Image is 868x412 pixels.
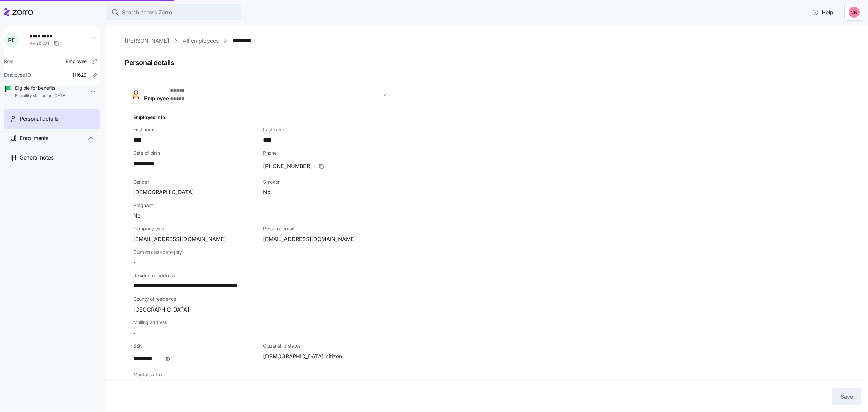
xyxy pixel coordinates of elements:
span: Personal details [125,57,859,69]
span: Search across Zorro... [122,8,177,17]
span: [PHONE_NUMBER] [263,162,312,170]
span: No [263,188,271,196]
span: 111629 [72,72,87,78]
span: [DEMOGRAPHIC_DATA] citizen [263,352,342,361]
span: Residential address [133,272,388,279]
span: - [133,329,136,337]
span: Enrollments [20,134,48,143]
span: Smoker [263,179,388,185]
span: Custom class category [133,249,258,256]
button: Save [832,388,861,405]
span: Phone [263,150,388,156]
span: Employee [66,58,87,65]
img: 37cb906d10cb440dd1cb011682786431 [849,7,860,18]
span: [DEMOGRAPHIC_DATA] [133,188,194,196]
span: Mailing address [133,319,388,326]
span: Pregnant [133,202,388,209]
span: Personal details [20,115,58,123]
span: County of residence [133,296,388,302]
span: 44515ca1 [29,40,50,47]
a: All employees [183,37,219,45]
span: First name [133,126,258,133]
span: Eligibility started on [DATE] [15,93,66,99]
h1: Employee info [133,114,388,121]
span: Help [812,8,833,16]
button: Search across Zorro... [106,4,241,20]
span: Gender [133,179,258,185]
span: - [133,258,136,267]
span: Company email [133,225,258,232]
span: Marital status [133,371,258,378]
button: Help [807,5,839,19]
span: Eligible for benefits [15,85,66,91]
span: - [133,381,136,389]
span: Citizenship status [263,342,388,349]
a: [PERSON_NAME] [125,37,169,45]
span: [EMAIL_ADDRESS][DOMAIN_NAME] [263,235,356,243]
span: No [133,211,141,220]
span: Employee ID [4,72,31,78]
span: General notes [20,153,54,162]
span: Last name [263,126,388,133]
span: Save [841,393,853,401]
span: [EMAIL_ADDRESS][DOMAIN_NAME] [133,235,226,243]
span: SSN [133,342,258,349]
span: Role [4,58,13,65]
span: Personal email [263,225,388,232]
span: Employee [144,87,200,103]
span: Date of birth [133,150,258,156]
span: R E [8,37,15,43]
span: [GEOGRAPHIC_DATA] [133,305,189,314]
